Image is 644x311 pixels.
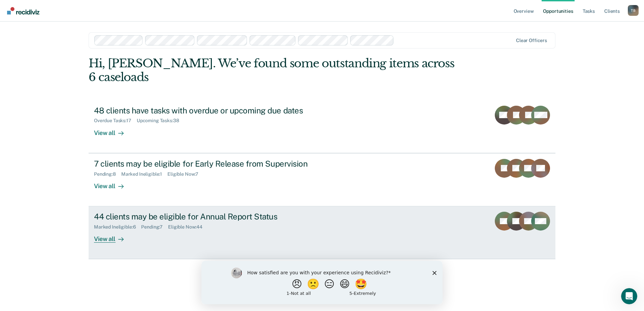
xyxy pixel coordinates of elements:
a: 44 clients may be eligible for Annual Report StatusMarked Ineligible:6Pending:7Eligible Now:44Vie... [89,206,555,259]
div: View all [94,230,132,243]
iframe: Survey by Kim from Recidiviz [201,261,443,304]
div: Marked Ineligible : 1 [121,171,167,177]
div: Eligible Now : 7 [167,171,204,177]
div: Clear officers [516,38,547,43]
div: Hi, [PERSON_NAME]. We’ve found some outstanding items across 6 caseloads [89,57,462,84]
div: View all [94,124,132,137]
div: 7 clients may be eligible for Early Release from Supervision [94,159,330,169]
img: Recidiviz [7,7,39,14]
div: 44 clients may be eligible for Annual Report Status [94,212,330,221]
div: 48 clients have tasks with overdue or upcoming due dates [94,106,330,115]
a: 48 clients have tasks with overdue or upcoming due datesOverdue Tasks:17Upcoming Tasks:38View all [89,100,555,153]
div: Pending : 7 [141,224,168,230]
button: Profile dropdown button [628,5,639,16]
div: Eligible Now : 44 [168,224,208,230]
div: T B [628,5,639,16]
div: Overdue Tasks : 17 [94,118,137,124]
iframe: Intercom live chat [621,288,637,304]
div: Pending : 8 [94,171,121,177]
div: View all [94,177,132,190]
div: Marked Ineligible : 6 [94,224,141,230]
a: 7 clients may be eligible for Early Release from SupervisionPending:8Marked Ineligible:1Eligible ... [89,153,555,206]
div: Upcoming Tasks : 38 [137,118,185,124]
